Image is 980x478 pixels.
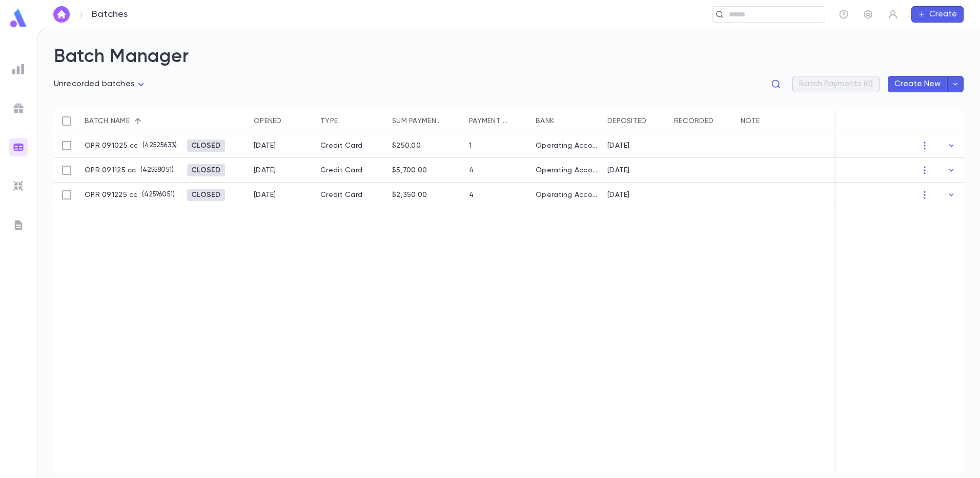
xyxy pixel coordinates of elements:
div: 9/10/2025 [607,142,630,150]
p: Batches [92,9,128,20]
span: Closed [187,142,225,150]
div: Operating Account - New [536,166,597,174]
div: 4 [469,191,474,199]
button: Sort [713,113,730,129]
button: Create New [888,76,947,92]
img: home_white.a664292cf8c1dea59945f0da9f25487c.svg [55,10,68,18]
span: Closed [187,166,225,174]
div: Batch name [85,109,130,133]
button: Create [911,6,964,23]
img: campaigns_grey.99e729a5f7ee94e3726e6486bddda8f1.svg [12,102,25,114]
button: Sort [554,113,570,129]
button: Sort [760,113,776,129]
div: Recorded [674,109,713,133]
img: logo [8,8,29,28]
div: $5,700.00 [392,166,427,174]
div: 9/10/2025 [254,166,276,174]
p: OPR 091225 cc [85,191,138,199]
div: Note [741,109,760,133]
div: Bank [530,109,602,133]
button: Sort [338,113,354,129]
img: batches_gradient.0a22e14384a92aa4cd678275c0c39cc4.svg [12,141,25,153]
div: Closed 9/14/2025 [187,164,225,176]
p: OPR 091125 cc [85,166,136,174]
img: imports_grey.530a8a0e642e233f2baf0ef88e8c9fcb.svg [12,180,25,192]
button: Sort [509,113,525,129]
div: 4 [469,166,474,174]
div: Note [736,109,838,133]
div: Sum payments [392,109,442,133]
p: ( 42596051 ) [138,190,175,200]
p: ( 42525633 ) [138,141,177,151]
div: Operating Account - New [536,191,597,199]
div: 9/11/2025 [254,191,276,199]
div: 1 [469,142,472,150]
div: 9/10/2025 [254,142,276,150]
button: Sort [282,113,298,129]
div: Sum payments [387,109,464,133]
div: Closed 9/14/2025 [187,189,225,201]
div: Credit Card [315,183,387,207]
span: Closed [187,191,225,199]
p: OPR 091025 cc [85,142,138,150]
div: Recorded [669,109,736,133]
span: Unrecorded batches [54,80,135,88]
button: Sort [130,113,146,129]
div: Unrecorded batches [54,76,147,92]
p: ( 42558051 ) [136,165,174,175]
div: Operating Account - New [536,142,597,150]
div: Closed 9/14/2025 [187,140,225,152]
div: Credit Card [315,133,387,158]
div: $2,350.00 [392,191,427,199]
button: Sort [647,113,663,129]
img: letters_grey.7941b92b52307dd3b8a917253454ce1c.svg [12,219,25,231]
button: Sort [442,113,459,129]
div: 9/12/2025 [607,191,630,199]
div: Payment qty [469,109,509,133]
div: Credit Card [315,158,387,183]
div: Deposited [602,109,669,133]
div: Deposited [607,109,647,133]
div: Bank [536,109,554,133]
div: Opened [254,109,282,133]
img: reports_grey.c525e4749d1bce6a11f5fe2a8de1b229.svg [12,63,25,75]
div: Payment qty [464,109,530,133]
div: $250.00 [392,142,421,150]
div: Batch name [79,109,182,133]
div: 9/11/2025 [607,166,630,174]
div: Type [320,109,338,133]
div: Type [315,109,387,133]
h2: Batch Manager [54,46,964,68]
div: Opened [249,109,315,133]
